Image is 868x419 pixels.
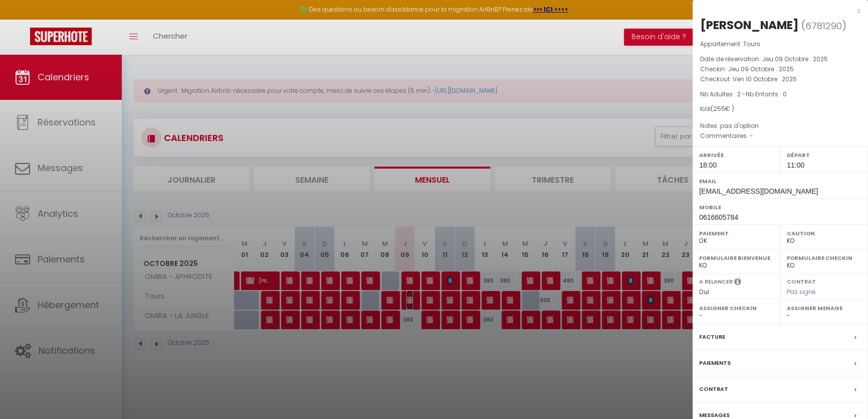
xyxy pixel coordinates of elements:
p: Notes : [700,121,860,131]
span: Jeu 09 Octobre . 2025 [762,55,828,63]
label: A relancer [699,277,733,286]
label: Assigner Checkin [699,303,774,313]
label: Facture [699,332,725,342]
label: Paiement [699,228,774,238]
span: Nb Enfants : 0 [746,90,787,98]
label: Formulaire Checkin [787,253,861,263]
span: Ven 10 Octobre . 2025 [733,75,797,83]
span: 18:00 [699,161,717,169]
span: 6781290 [805,20,842,32]
span: ( ) [801,19,846,33]
p: Date de réservation : [700,54,860,64]
p: Checkin : [700,64,860,74]
label: Email [699,176,861,186]
i: Sélectionner OUI si vous souhaiter envoyer les séquences de messages post-checkout [734,277,741,289]
label: Mobile [699,202,861,212]
span: Jeu 09 Octobre . 2025 [728,65,794,73]
span: [EMAIL_ADDRESS][DOMAIN_NAME] [699,187,818,195]
span: 255 [713,104,725,113]
span: 11:00 [787,161,804,169]
label: Départ [787,150,861,160]
span: ( € ) [711,104,734,113]
label: Arrivée [699,150,774,160]
span: Nb Adultes : 2 - [700,90,787,98]
span: pas d'option [720,121,759,130]
label: Assigner Menage [787,303,861,313]
div: [PERSON_NAME] [700,17,799,33]
p: Checkout : [700,74,860,84]
span: Tours [743,40,760,48]
span: Pas signé [787,288,816,296]
label: Paiements [699,358,731,368]
span: 0616605784 [699,213,738,221]
div: x [693,5,860,17]
label: Contrat [699,384,728,394]
p: Commentaires : [700,131,860,141]
label: Caution [787,228,861,238]
label: Contrat [787,277,816,284]
span: - [750,131,753,140]
div: Ical [700,104,860,114]
label: Formulaire Bienvenue [699,253,774,263]
p: Appartement : [700,39,860,49]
